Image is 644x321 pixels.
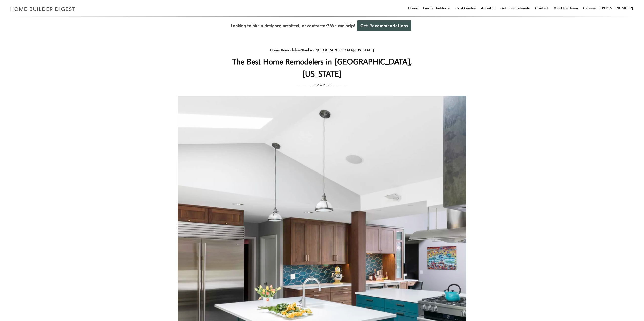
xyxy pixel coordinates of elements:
span: 6 Min Read [314,82,330,88]
a: Get Recommendations [357,20,411,31]
a: Ranking [302,48,316,52]
a: Home Remodelers [270,48,301,52]
a: [GEOGRAPHIC_DATA] [317,48,354,52]
h1: The Best Home Remodelers in [GEOGRAPHIC_DATA], [US_STATE] [221,55,423,80]
div: / / / [221,47,423,53]
a: [US_STATE] [355,48,374,52]
img: Home Builder Digest [8,4,78,14]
